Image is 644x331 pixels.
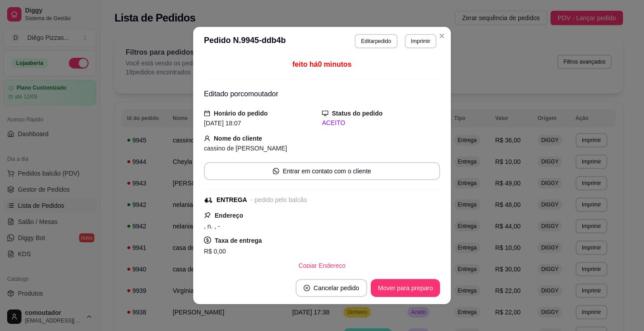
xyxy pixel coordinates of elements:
[250,195,307,205] div: - pedido pelo balcão
[322,118,440,128] div: ACEITO
[304,285,310,291] span: close-circle
[204,90,278,98] span: Editado por comoutador
[332,110,383,117] strong: Status do pedido
[204,145,287,152] span: cassino de [PERSON_NAME]
[204,34,286,48] h3: Pedido N. 9945-ddb4b
[204,211,211,219] span: pushpin
[291,257,352,275] button: Copiar Endereço
[204,223,220,230] span: , n. , -
[296,279,367,297] button: close-circleCancelar pedido
[215,212,243,219] strong: Endereço
[215,237,262,244] strong: Taxa de entrega
[216,195,247,205] div: ENTREGA
[204,120,241,127] span: [DATE] 18:07
[204,162,440,180] button: whats-appEntrar em contato com o cliente
[435,29,449,43] button: Close
[214,110,268,117] strong: Horário do pedido
[204,135,210,142] span: user
[273,168,279,174] span: whats-app
[355,34,397,48] button: Editarpedido
[405,34,436,48] button: Imprimir
[292,60,352,68] span: feito há 0 minutos
[204,248,226,255] span: R$ 0,00
[214,135,262,142] strong: Nome do cliente
[322,110,328,116] span: desktop
[371,279,440,297] button: Mover para preparo
[204,236,211,244] span: dollar
[204,110,210,116] span: calendar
